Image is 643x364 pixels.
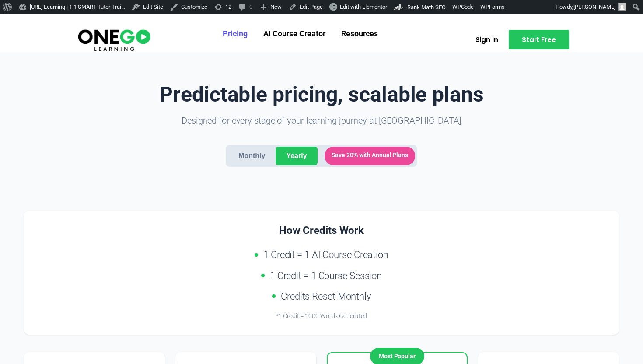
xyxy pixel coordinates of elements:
span: 1 Credit = 1 Course Session [270,268,382,283]
h3: How Credits Work [38,225,605,237]
span: Edit with Elementor [340,4,387,10]
span: Sign in [475,36,498,43]
span: Rank Math SEO [407,4,446,11]
p: Designed for every stage of your learning journey at [GEOGRAPHIC_DATA] [24,113,619,127]
span: Start Free [522,36,556,43]
span: 1 Credit = 1 AI Course Creation [263,247,388,262]
a: AI Course Creator [255,23,333,46]
a: Sign in [465,31,509,48]
div: *1 Credit = 1000 Words Generated [38,311,605,321]
a: Pricing [215,23,255,46]
button: Yearly [276,147,317,165]
h1: Predictable pricing, scalable plans [24,83,619,106]
span: Save 20% with Annual Plans [325,147,415,165]
a: Start Free [509,30,569,49]
span: Credits Reset Monthly [281,289,371,304]
span: [PERSON_NAME] [573,4,615,10]
a: Resources [333,23,386,46]
button: Monthly [228,147,276,165]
